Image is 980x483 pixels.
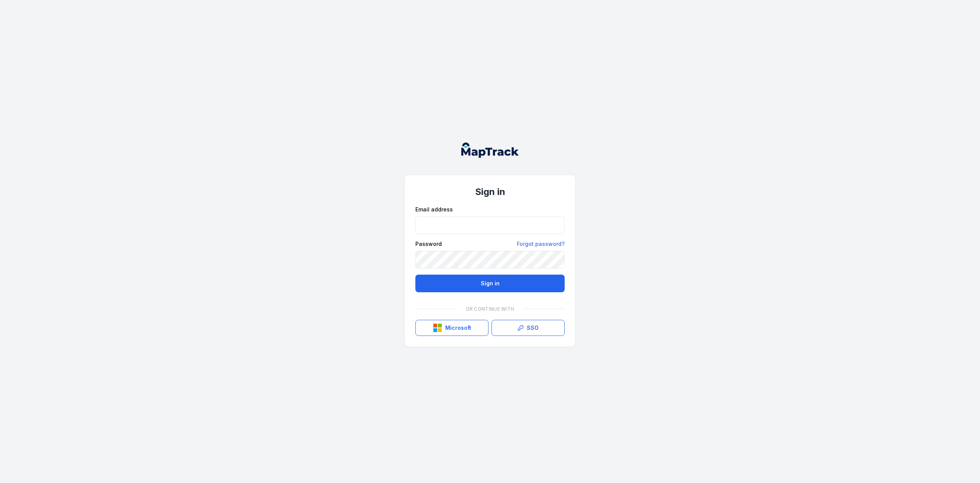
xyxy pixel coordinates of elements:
[492,320,565,336] a: SSO
[415,240,442,248] label: Password
[449,142,531,158] nav: Global
[517,240,565,248] a: Forgot password?
[415,320,488,336] button: Microsoft
[415,275,565,292] button: Sign in
[415,206,453,213] label: Email address
[415,186,565,198] h1: Sign in
[415,301,565,317] div: Or continue with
